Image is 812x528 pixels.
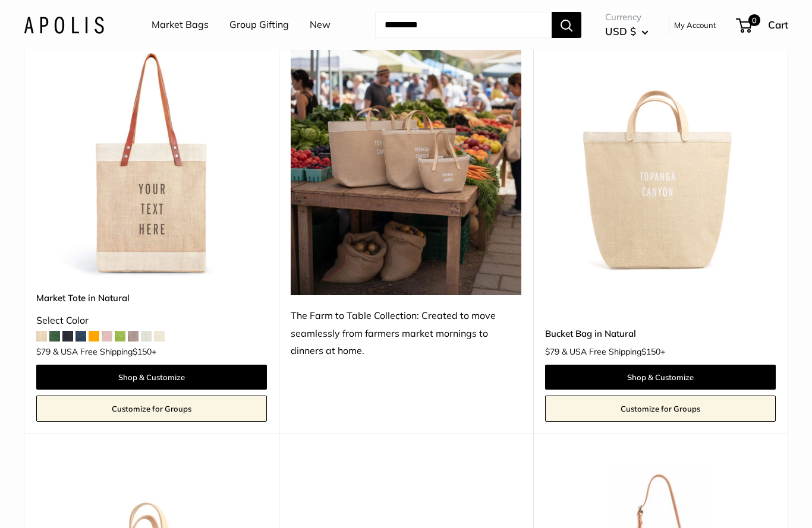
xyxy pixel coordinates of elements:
[768,18,788,31] span: Cart
[545,49,776,279] a: Bucket Bag in NaturalBucket Bag in Natural
[545,396,776,422] a: Customize for Groups
[748,14,760,26] span: 0
[605,9,649,26] span: Currency
[545,327,776,340] a: Bucket Bag in Natural
[674,18,716,32] a: My Account
[229,16,289,34] a: Group Gifting
[24,16,104,33] img: Apolis
[36,365,267,390] a: Shop & Customize
[36,346,51,357] span: $79
[36,312,267,330] div: Select Color
[291,307,521,361] div: The Farm to Table Collection: Created to move seamlessly from farmers market mornings to dinners ...
[36,291,267,305] a: Market Tote in Natural
[36,396,267,422] a: Customize for Groups
[641,346,660,357] span: $150
[545,49,776,279] img: Bucket Bag in Natural
[562,347,665,356] span: & USA Free Shipping +
[545,365,776,390] a: Shop & Customize
[605,22,649,41] button: USD $
[133,346,152,357] span: $150
[737,15,788,34] a: 0 Cart
[53,347,156,356] span: & USA Free Shipping +
[36,49,267,279] a: description_Make it yours with custom printed text.Market Tote in Natural
[152,16,209,34] a: Market Bags
[310,16,331,34] a: New
[375,12,552,38] input: Search...
[552,12,581,38] button: Search
[36,49,267,279] img: description_Make it yours with custom printed text.
[605,25,636,37] span: USD $
[291,49,521,295] img: The Farm to Table Collection: Created to move seamlessly from farmers market mornings to dinners ...
[545,346,559,357] span: $79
